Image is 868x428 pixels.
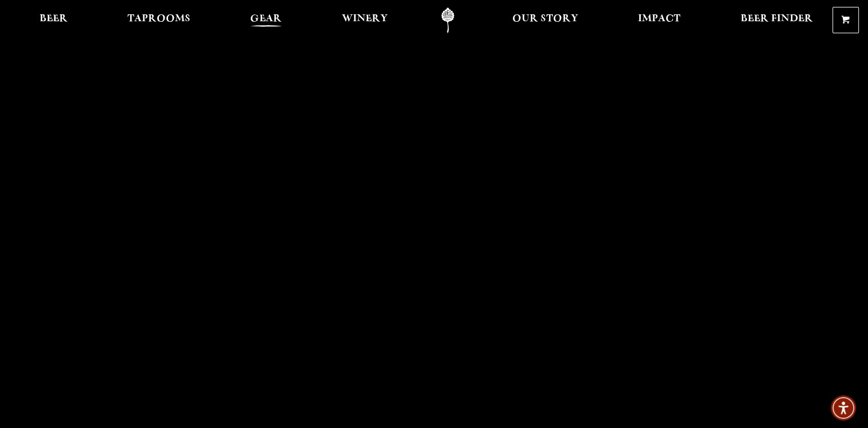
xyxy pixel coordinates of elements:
[512,14,578,24] span: Our Story
[740,14,812,24] span: Beer Finder
[40,14,68,24] span: Beer
[32,7,75,33] a: Beer
[733,7,820,33] a: Beer Finder
[638,14,680,24] span: Impact
[426,7,469,33] a: Odell Home
[831,395,856,421] div: Accessibility Menu
[334,7,395,33] a: Winery
[505,7,586,33] a: Our Story
[127,14,190,24] span: Taprooms
[630,7,688,33] a: Impact
[120,7,198,33] a: Taprooms
[250,14,282,24] span: Gear
[243,7,289,33] a: Gear
[342,14,388,24] span: Winery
